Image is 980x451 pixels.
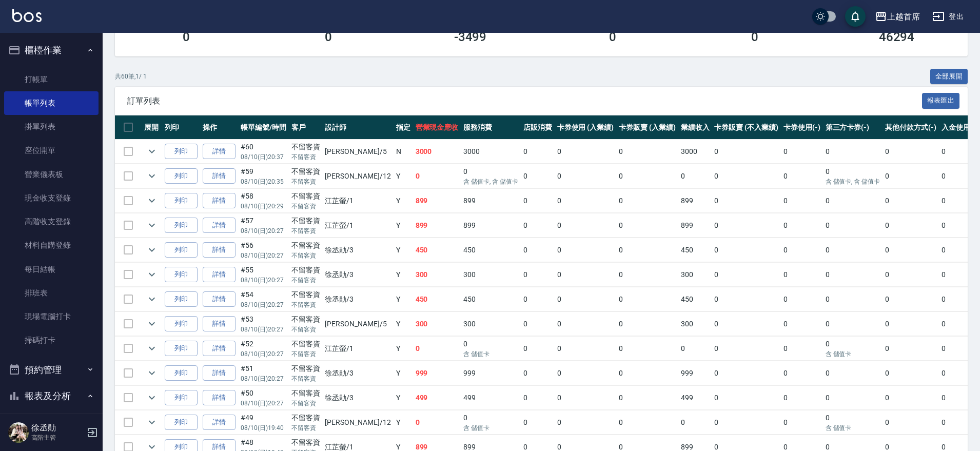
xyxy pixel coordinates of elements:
td: 0 [883,410,939,435]
div: 不留客資 [291,265,320,276]
td: 0 [616,238,678,262]
td: Y [394,189,413,213]
th: 營業現金應收 [413,115,461,140]
td: #55 [238,263,289,287]
td: Y [394,337,413,361]
h3: 0 [325,30,332,44]
td: 0 [616,189,678,213]
td: 0 [712,386,780,410]
td: 0 [413,164,461,188]
a: 座位開單 [4,139,99,162]
a: 詳情 [203,390,236,406]
td: 0 [555,312,617,336]
td: 0 [521,386,555,410]
button: expand row [144,365,160,381]
th: 列印 [162,115,200,140]
th: 客戶 [289,115,323,140]
button: expand row [144,193,160,208]
a: 帳單列表 [4,91,99,115]
td: 0 [712,337,780,361]
td: 江芷螢 /1 [322,337,393,361]
div: 上越首席 [887,10,920,23]
th: 其他付款方式(-) [883,115,939,140]
th: 第三方卡券(-) [823,115,883,140]
td: 0 [712,164,780,188]
th: 服務消費 [461,115,521,140]
td: 450 [413,287,461,311]
td: 3000 [678,140,712,164]
td: 0 [823,189,883,213]
td: Y [394,287,413,311]
a: 掛單列表 [4,115,99,139]
td: 899 [461,189,521,213]
p: 不留客資 [291,374,320,383]
td: 0 [781,238,823,262]
p: 高階主管 [31,433,84,442]
td: 0 [712,140,780,164]
td: Y [394,312,413,336]
td: #51 [238,361,289,385]
p: 不留客資 [291,399,320,408]
td: 0 [521,337,555,361]
td: 3000 [413,140,461,164]
td: 0 [555,140,617,164]
p: 不留客資 [291,349,320,359]
td: 0 [781,410,823,435]
h3: 0 [609,30,616,44]
button: 報表及分析 [4,383,99,409]
td: 0 [616,263,678,287]
td: #53 [238,312,289,336]
p: 不留客資 [291,202,320,211]
button: 列印 [165,316,198,332]
img: Person [8,422,29,443]
a: 詳情 [203,341,236,357]
td: 0 [521,140,555,164]
td: 0 [883,140,939,164]
td: 0 [883,386,939,410]
td: 899 [678,213,712,238]
td: 499 [678,386,712,410]
td: 0 [712,263,780,287]
td: 0 [555,213,617,238]
p: 不留客資 [291,423,320,433]
td: #58 [238,189,289,213]
p: 08/10 (日) 20:27 [241,276,286,285]
td: #60 [238,140,289,164]
td: 999 [678,361,712,385]
td: [PERSON_NAME] /12 [322,164,393,188]
td: 0 [521,361,555,385]
button: 列印 [165,242,198,258]
td: 450 [461,238,521,262]
button: 登出 [928,7,968,26]
td: 0 [461,337,521,361]
td: 0 [616,337,678,361]
td: 0 [781,189,823,213]
p: 不留客資 [291,177,320,186]
td: 0 [883,213,939,238]
td: 0 [521,213,555,238]
td: 499 [413,386,461,410]
td: 0 [413,337,461,361]
div: 不留客資 [291,215,320,226]
td: 450 [413,238,461,262]
button: 全部展開 [930,69,968,85]
td: #50 [238,386,289,410]
div: 不留客資 [291,166,320,177]
td: 0 [823,164,883,188]
button: 列印 [165,168,198,184]
td: 999 [413,361,461,385]
td: 0 [823,410,883,435]
td: 0 [781,337,823,361]
button: 列印 [165,415,198,430]
td: 0 [678,164,712,188]
td: Y [394,386,413,410]
button: expand row [144,291,160,307]
td: 0 [555,189,617,213]
h3: 0 [183,30,190,44]
td: 0 [521,312,555,336]
td: 899 [461,213,521,238]
p: 不留客資 [291,300,320,309]
td: 0 [712,361,780,385]
td: #52 [238,337,289,361]
td: 0 [712,189,780,213]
